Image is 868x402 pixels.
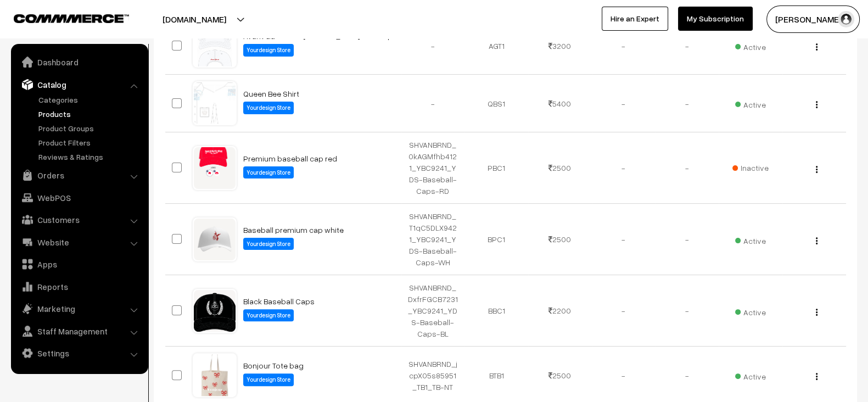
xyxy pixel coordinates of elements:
img: Menu [816,237,817,244]
img: COMMMERCE [14,14,129,23]
a: My Subscription [678,7,753,31]
td: SHVANBRND_T1qC5DLX9421_YBC9241_YDS-Baseball-Caps-WH [401,204,465,275]
span: Active [735,304,766,318]
td: SHVANBRND_0kAGMfhb4121_YBC9241_YDS-Baseball-Caps-RD [401,132,465,204]
td: - [655,275,719,347]
td: - [592,275,656,347]
a: Queen Bee Shirt [243,89,299,98]
td: 2500 [528,204,592,275]
label: Yourdesign Store [243,373,294,386]
a: Reviews & Ratings [36,151,144,163]
span: Active [735,232,766,247]
img: Menu [816,43,817,51]
a: COMMMERCE [14,11,110,24]
td: BPC1 [464,204,528,275]
a: Marketing [14,299,144,319]
td: 5400 [528,75,592,132]
a: Orders [14,165,144,185]
a: Black Baseball Caps [243,297,315,306]
a: Product Groups [36,122,144,134]
td: BBC1 [464,275,528,347]
td: - [592,17,656,75]
td: - [592,75,656,132]
img: Menu [816,101,817,108]
td: QBS1 [464,75,528,132]
span: Inactive [732,162,769,174]
a: Categories [36,94,144,105]
a: Products [36,108,144,120]
span: Active [735,38,766,53]
label: Yourdesign Store [243,309,294,322]
td: - [592,132,656,204]
td: PBC1 [464,132,528,204]
button: [DOMAIN_NAME] [124,5,265,33]
a: Hire an Expert [602,7,668,31]
a: Product Filters [36,137,144,148]
a: Apps [14,254,144,274]
a: Catalog [14,75,144,94]
img: Menu [816,309,817,316]
label: Yourdesign Store [243,44,294,57]
td: - [401,17,465,75]
td: - [655,17,719,75]
a: WebPOS [14,188,144,208]
label: Yourdesign Store [243,102,294,114]
a: Baseball premium cap white [243,225,344,235]
a: Bonjour Tote bag [243,361,304,370]
td: - [401,75,465,132]
a: Premium baseball cap red [243,154,337,163]
img: user [838,11,854,27]
td: - [592,204,656,275]
td: AGT1 [464,17,528,75]
td: - [655,75,719,132]
label: Yourdesign Store [243,238,294,250]
button: [PERSON_NAME] [766,5,860,33]
a: Dashboard [14,52,144,72]
a: Customers [14,210,144,230]
img: Menu [816,373,817,380]
td: 2500 [528,132,592,204]
label: Yourdesign Store [243,166,294,179]
a: Website [14,232,144,252]
td: SHVANBRND_DxfrFGCB7231_YBC9241_YDS-Baseball-Caps-BL [401,275,465,347]
td: - [655,204,719,275]
td: - [655,132,719,204]
span: Active [735,368,766,382]
a: Reports [14,277,144,297]
span: Active [735,96,766,110]
a: Staff Management [14,321,144,341]
img: Menu [816,166,817,173]
td: 2200 [528,275,592,347]
a: Settings [14,343,144,363]
td: 3200 [528,17,592,75]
